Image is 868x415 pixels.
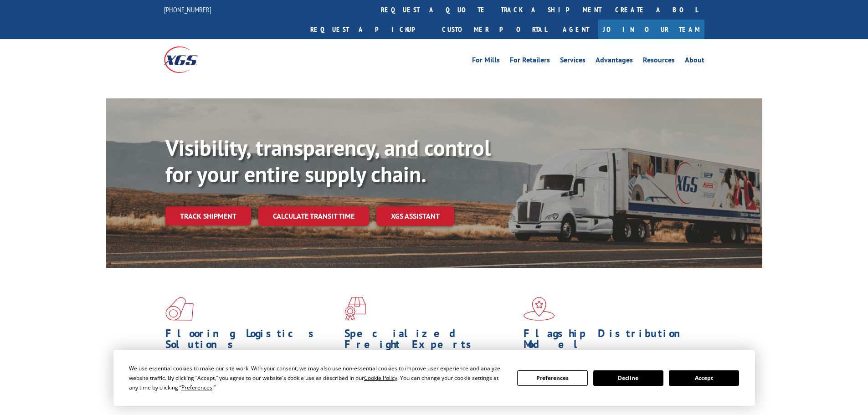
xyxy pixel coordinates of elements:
[643,56,675,67] a: Resources
[165,297,194,321] img: xgs-icon-total-supply-chain-intelligence-red
[165,206,251,225] a: Track shipment
[596,56,633,67] a: Advantages
[554,20,598,39] a: Agent
[344,297,366,321] img: xgs-icon-focused-on-flooring-red
[510,56,550,67] a: For Retailers
[258,206,369,226] a: Calculate transit time
[472,56,500,67] a: For Mills
[165,133,491,188] b: Visibility, transparency, and control for your entire supply chain.
[524,297,555,321] img: xgs-icon-flagship-distribution-model-red
[376,206,454,226] a: XGS ASSISTANT
[113,350,755,406] div: Cookie Consent Prompt
[685,56,704,67] a: About
[669,370,739,386] button: Accept
[129,364,506,392] div: We use essential cookies to make our site work. With your consent, we may also use non-essential ...
[524,328,696,354] h1: Flagship Distribution Model
[364,374,397,382] span: Cookie Policy
[164,5,211,14] a: [PHONE_NUMBER]
[593,370,663,386] button: Decline
[165,328,338,354] h1: Flooring Logistics Solutions
[598,20,704,39] a: Join Our Team
[344,328,517,354] h1: Specialized Freight Experts
[560,56,586,67] a: Services
[303,20,435,39] a: Request a pickup
[517,370,587,386] button: Preferences
[435,20,554,39] a: Customer Portal
[181,384,212,391] span: Preferences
